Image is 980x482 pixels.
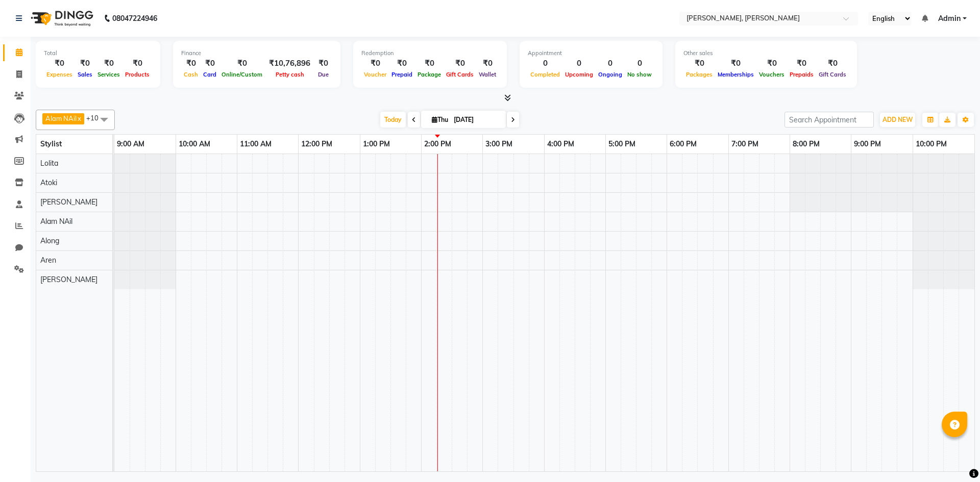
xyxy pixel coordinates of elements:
span: Petty cash [273,71,307,78]
div: ₹0 [122,58,152,69]
div: 0 [625,58,654,69]
div: Total [44,49,152,58]
img: logo [26,4,96,33]
a: 10:00 AM [176,137,213,151]
a: 5:00 PM [606,137,638,151]
span: +10 [86,114,106,122]
a: 6:00 PM [667,137,699,151]
span: [PERSON_NAME] [40,275,97,284]
span: Prepaid [389,71,415,78]
span: Ongoing [596,71,625,78]
span: Stylist [40,139,62,148]
div: ₹0 [95,58,122,69]
button: ADD NEW [880,113,915,127]
div: ₹0 [389,58,415,69]
a: 1:00 PM [360,137,393,151]
div: ₹0 [444,58,476,69]
a: 3:00 PM [483,137,515,151]
span: Services [95,71,122,78]
div: ₹0 [181,58,201,69]
span: Wallet [476,71,499,78]
div: ₹0 [415,58,444,69]
div: ₹0 [476,58,499,69]
a: 11:00 AM [237,137,274,151]
input: Search Appointment [785,112,874,128]
div: Redemption [361,49,499,58]
span: Gift Cards [816,71,849,78]
span: Due [315,71,331,78]
span: Alam NAil [40,217,72,226]
div: ₹0 [314,58,332,69]
div: Other sales [683,49,849,58]
div: ₹0 [361,58,389,69]
div: ₹0 [756,58,787,69]
div: ₹0 [683,58,715,69]
div: ₹0 [715,58,756,69]
a: 2:00 PM [422,137,454,151]
span: Aren [40,256,56,265]
span: Admin [938,13,961,24]
a: 4:00 PM [545,137,577,151]
span: ADD NEW [883,116,913,123]
span: [PERSON_NAME] [40,197,97,207]
div: ₹0 [787,58,816,69]
span: Along [40,236,59,245]
div: Finance [181,49,332,58]
span: Card [201,71,219,78]
div: 0 [596,58,625,69]
div: 0 [562,58,596,69]
span: Lolita [40,159,58,168]
span: No show [625,71,654,78]
span: Voucher [361,71,389,78]
span: Alam NAil [45,114,77,122]
a: 12:00 PM [299,137,335,151]
div: ₹0 [219,58,265,69]
a: 8:00 PM [790,137,822,151]
span: Memberships [715,71,756,78]
a: 9:00 AM [114,137,147,151]
div: Appointment [528,49,654,58]
span: Package [415,71,444,78]
span: Thu [429,116,451,123]
div: ₹10,76,896 [265,58,314,69]
span: Online/Custom [219,71,265,78]
a: 9:00 PM [851,137,884,151]
a: x [77,114,81,122]
span: Packages [683,71,715,78]
span: Upcoming [562,71,596,78]
span: Products [122,71,152,78]
div: ₹0 [75,58,95,69]
span: Completed [528,71,562,78]
span: Cash [181,71,201,78]
span: Prepaids [787,71,816,78]
div: ₹0 [816,58,849,69]
div: 0 [528,58,562,69]
a: 10:00 PM [913,137,949,151]
input: 2025-09-04 [451,112,502,128]
a: 7:00 PM [729,137,761,151]
span: Vouchers [756,71,787,78]
span: Gift Cards [444,71,476,78]
span: Atoki [40,178,57,187]
div: ₹0 [201,58,219,69]
div: ₹0 [44,58,75,69]
span: Sales [75,71,95,78]
span: Today [380,112,406,128]
b: 08047224946 [112,4,157,33]
iframe: chat widget [937,441,970,472]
